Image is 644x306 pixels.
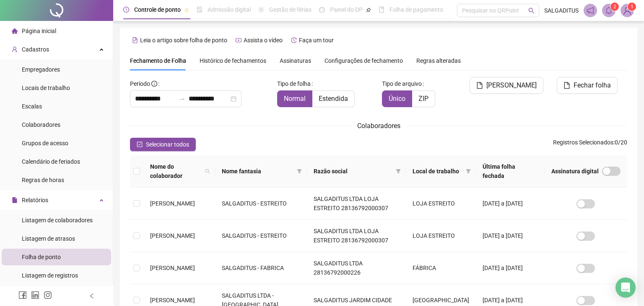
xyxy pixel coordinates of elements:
span: Histórico de fechamentos [200,57,266,64]
span: clock-circle [123,7,129,13]
span: [PERSON_NAME] [150,297,195,303]
span: Listagem de colaboradores [22,217,93,224]
span: [PERSON_NAME] [150,265,195,271]
span: Assinaturas [280,58,311,64]
span: search [528,8,535,14]
span: Fechar folha [574,80,611,90]
button: [PERSON_NAME] [470,77,543,94]
span: Estendida [319,95,348,103]
span: instagram [44,291,52,299]
span: youtube [236,37,241,43]
span: ZIP [418,95,428,103]
td: SALGADITUS LTDA 28136792000226 [307,252,406,284]
span: Nome do colaborador [150,162,202,180]
span: SALGADITUS [544,6,579,15]
span: filter [466,169,471,174]
span: Configurações de fechamento [325,58,403,64]
td: SALGADITUS LTDA LOJA ESTREITO 28136792000307 [307,188,406,220]
span: file-text [132,37,138,43]
span: : 0 / 20 [553,138,627,151]
sup: 2 [610,3,619,11]
span: Controle de ponto [134,6,181,13]
span: Cadastros [22,46,49,53]
span: bell [605,7,613,14]
span: Local de trabalho [413,167,462,176]
span: Leia o artigo sobre folha de ponto [140,37,227,44]
span: Locais de trabalho [22,85,70,91]
span: 1 [631,4,634,10]
span: Listagem de atrasos [22,235,75,242]
td: LOJA ESTREITO [406,220,476,252]
button: Fechar folha [557,77,618,94]
img: 44841 [621,4,634,17]
span: to [179,95,185,102]
span: notification [587,7,594,14]
span: [PERSON_NAME] [486,80,537,90]
span: book [379,7,384,13]
span: Razão social [314,167,392,176]
span: user-add [12,46,18,52]
span: Página inicial [22,28,56,34]
span: Regras de horas [22,177,64,183]
span: Normal [284,95,306,103]
span: search [205,169,210,174]
span: facebook [18,291,27,299]
th: Última folha fechada [476,155,545,188]
span: info-circle [151,81,157,87]
span: Colaboradores [22,121,60,128]
td: LOJA ESTREITO [406,188,476,220]
span: sun [258,7,264,13]
span: filter [396,169,401,174]
span: Colaboradores [357,122,400,130]
span: Único [389,95,405,103]
td: SALGADITUS - ESTREITO [215,188,307,220]
sup: Atualize o seu contato no menu Meus Dados [628,3,636,11]
span: file-done [197,7,203,13]
span: dashboard [319,7,325,13]
span: Nome fantasia [222,167,293,176]
span: Grupos de acesso [22,140,68,147]
span: Tipo de folha [277,79,311,88]
td: [DATE] a [DATE] [476,252,545,284]
span: file [12,197,18,203]
span: Regras alteradas [416,58,461,64]
span: Selecionar todos [146,140,189,149]
span: Faça um tour [299,37,334,44]
span: Calendário de feriados [22,158,80,165]
span: Registros Selecionados [553,139,613,146]
span: Gestão de férias [269,6,312,13]
span: filter [394,165,402,177]
span: pushpin [184,8,189,13]
span: [PERSON_NAME] [150,232,195,239]
span: swap-right [179,95,185,102]
td: [DATE] a [DATE] [476,188,545,220]
button: Selecionar todos [130,138,196,151]
td: [DATE] a [DATE] [476,220,545,252]
span: Listagem de registros [22,272,78,279]
span: Período [130,80,150,87]
span: Assista o vídeo [244,37,283,44]
td: SALGADITUS - ESTREITO [215,220,307,252]
span: Empregadores [22,66,60,73]
span: 2 [613,4,616,10]
span: pushpin [366,8,371,13]
span: file [563,82,570,89]
span: home [12,28,18,34]
span: Tipo de arquivo [382,79,422,88]
span: filter [297,169,302,174]
span: Folha de pagamento [390,6,443,13]
span: Folha de ponto [22,254,61,260]
td: SALGADITUS - FABRICA [215,252,307,284]
span: Painel do DP [330,6,363,13]
span: filter [464,165,473,177]
span: search [203,160,212,182]
span: left [89,293,95,299]
span: Admissão digital [208,6,251,13]
td: SALGADITUS LTDA LOJA ESTREITO 28136792000307 [307,220,406,252]
span: file [476,82,483,89]
span: Escalas [22,103,42,110]
span: filter [295,165,304,177]
span: Assinatura digital [551,167,599,176]
span: Relatórios [22,197,48,203]
span: [PERSON_NAME] [150,200,195,207]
